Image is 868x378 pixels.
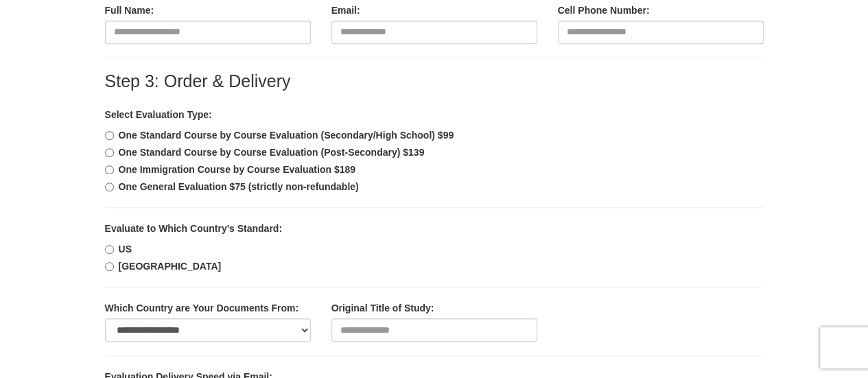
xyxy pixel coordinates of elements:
b: Evaluate to Which Country's Standard: [105,223,282,234]
b: [GEOGRAPHIC_DATA] [119,261,222,272]
b: US [119,244,132,255]
label: Which Country are Your Documents From: [105,301,299,315]
label: Email: [331,3,360,17]
b: One Immigration Course by Course Evaluation $189 [119,164,355,175]
b: One Standard Course by Course Evaluation (Secondary/High School) $99 [119,130,454,141]
label: Cell Phone Number: [558,3,650,17]
b: One Standard Course by Course Evaluation (Post-Secondary) $139 [119,147,425,158]
input: One Standard Course by Course Evaluation (Post-Secondary) $139 [105,148,114,157]
input: One Immigration Course by Course Evaluation $189 [105,165,114,174]
input: One General Evaluation $75 (strictly non-refundable) [105,182,114,191]
input: US [105,245,114,254]
label: Full Name: [105,3,154,17]
label: Original Title of Study: [331,301,434,315]
b: Select Evaluation Type: [105,109,212,120]
input: [GEOGRAPHIC_DATA] [105,262,114,271]
label: Step 3: Order & Delivery [105,72,291,91]
input: One Standard Course by Course Evaluation (Secondary/High School) $99 [105,131,114,140]
b: One General Evaluation $75 (strictly non-refundable) [119,181,359,192]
